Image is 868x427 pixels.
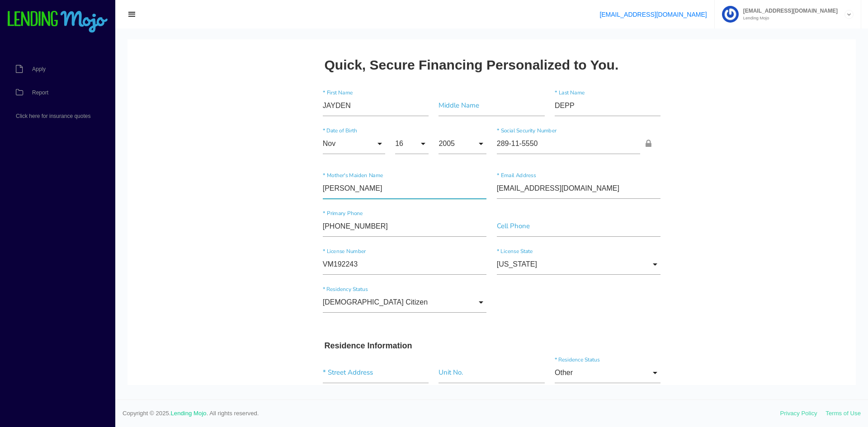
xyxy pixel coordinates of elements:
span: Report [32,90,48,95]
small: Lending Mojo [739,16,838,20]
h3: Residence Information [197,302,532,312]
span: Copyright © 2025. . All rights reserved. [123,409,780,418]
a: Privacy Policy [780,410,817,417]
span: [EMAIL_ADDRESS][DOMAIN_NAME] [739,8,838,14]
img: logo-small.png [7,11,108,33]
span: Apply [32,66,46,72]
h2: Quick, Secure Financing Personalized to You. [197,18,491,33]
a: Terms of Use [826,410,861,417]
a: Lending Mojo [171,410,207,417]
span: Click here for insurance quotes [16,113,90,119]
img: Profile image [722,6,739,23]
a: [EMAIL_ADDRESS][DOMAIN_NAME] [599,11,707,18]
